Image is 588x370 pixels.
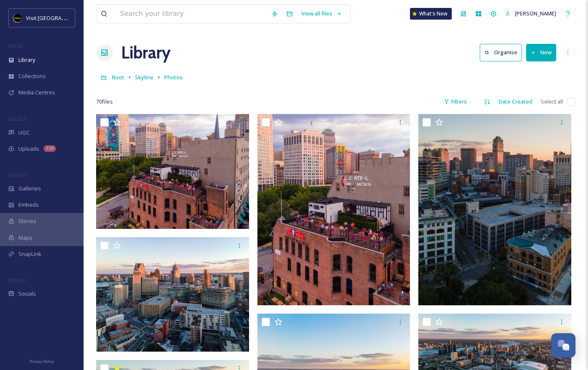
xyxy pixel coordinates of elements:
[8,43,23,49] span: MEDIA
[30,356,54,366] a: Privacy Policy
[43,145,56,152] div: 330
[551,333,575,357] button: Open Chat
[96,114,249,229] img: 2788c1428e30d75257e4efaf95c8c9dec6703651958c6314eefd6af2a998b910.jpg
[18,234,32,242] span: Maps
[116,5,267,23] input: Search your library
[257,114,410,305] img: 418d204863dc376863aed818dd440b7ad46f7310d2addaf9fcfd483b42c15937.jpg
[30,359,54,364] span: Privacy Policy
[18,72,46,80] span: Collections
[112,73,124,81] span: Root
[18,185,41,193] span: Galleries
[480,44,522,61] button: Organise
[8,277,25,283] span: SOCIALS
[13,14,22,22] img: VISIT%20DETROIT%20LOGO%20-%20BLACK%20BACKGROUND.png
[541,98,563,106] span: Select all
[164,73,183,81] span: Photos
[135,73,153,81] span: Skyline
[26,14,91,22] span: Visit [GEOGRAPHIC_DATA]
[18,201,39,209] span: Embeds
[515,10,556,17] span: [PERSON_NAME]
[96,237,249,352] img: 75f059f39185ffe0bacf387c3b9873d553197b6a2d3bf8597df0ec6821c7cd8f.jpg
[121,40,171,65] a: Library
[18,56,35,64] span: Library
[501,5,560,22] a: [PERSON_NAME]
[18,290,36,298] span: Socials
[18,145,39,153] span: Uploads
[18,217,36,225] span: Stories
[18,250,41,258] span: SnapLink
[164,72,183,82] a: Photos
[8,172,28,178] span: WIDGETS
[440,94,471,110] div: Filters
[96,98,113,106] span: 70 file s
[494,94,537,110] div: Date Created
[135,72,153,82] a: Skyline
[297,5,346,22] a: View all files
[418,114,571,305] img: d5ab2dcd8a14499b6af6e23f8173118875f7dca0a5b3016635620148e871fc53.jpg
[18,89,55,96] span: Media Centres
[18,129,30,137] span: UGC
[410,8,452,20] a: What's New
[526,44,556,61] button: New
[8,116,26,122] span: COLLECT
[112,72,124,82] a: Root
